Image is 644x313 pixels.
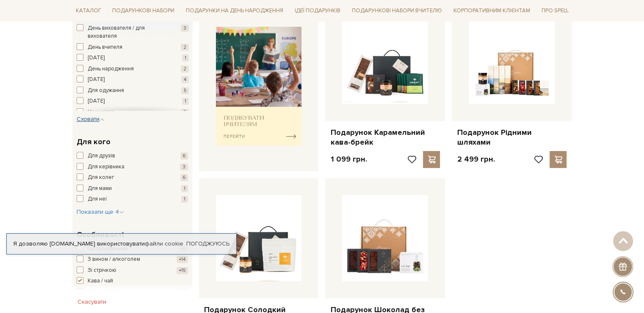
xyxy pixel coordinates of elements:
span: Для неї [88,195,107,204]
a: Подарунки на День народження [182,4,287,17]
span: 1 [182,98,189,105]
span: +33 [175,288,188,296]
span: День вчителя [88,43,122,52]
span: Для одужання [88,87,124,95]
span: 3 [180,163,188,170]
a: Подарунок Карамельний кава-брейк [330,128,440,148]
button: Для мами 1 [77,184,188,193]
button: Для друзів 6 [77,152,188,160]
span: 3 [181,109,189,116]
button: Новосілля 3 [77,108,189,117]
span: 1 [181,185,188,192]
span: [DATE] [88,54,105,62]
button: Для неї 1 [77,195,188,204]
button: [DATE] 4 [77,75,189,84]
span: [DATE] [88,75,105,84]
img: banner [216,27,302,146]
p: 1 099 грн. [330,154,367,164]
a: Подарункові набори [109,4,178,17]
button: [DATE] 1 [77,97,189,106]
button: Показати ще 4 [77,208,124,216]
a: файли cookie [145,240,183,247]
span: +15 [177,267,188,274]
div: Я дозволяю [DOMAIN_NAME] використовувати [7,240,236,248]
span: 2 [181,44,189,51]
button: День вихователя / для вихователя 3 [77,24,189,41]
span: 1 [181,196,188,203]
span: Показати ще 4 [77,208,124,215]
span: Карамельний [88,288,121,296]
span: Для колег [88,173,114,182]
span: 1 [182,54,189,61]
span: День народження [88,65,134,73]
a: Каталог [72,4,105,17]
button: Для колег 6 [77,173,188,182]
a: Про Spell [538,4,572,17]
button: Кава / чай [77,277,188,285]
span: Для мами [88,184,112,193]
span: Зі стрічкою [88,266,116,275]
a: Подарунок Рідними шляхами [457,128,567,148]
button: Зі стрічкою +15 [77,266,188,275]
span: Для кого [77,136,111,148]
button: Для керівника 3 [77,163,188,171]
span: 6 [180,152,188,159]
button: Сховати [77,115,105,123]
span: 4 [181,76,189,83]
span: День вихователя / для вихователя [88,24,166,41]
span: 6 [180,174,188,181]
button: З вином / алкоголем +14 [77,255,188,264]
a: Корпоративним клієнтам [450,4,533,17]
button: День вчителя 2 [77,43,189,52]
span: Для друзів [88,152,115,160]
span: Кава / чай [88,277,113,285]
button: [DATE] 1 [77,54,189,62]
button: Скасувати [72,295,111,309]
a: Ідеї подарунків [291,4,344,17]
button: Карамельний +33 [77,288,188,296]
span: +14 [177,256,188,263]
button: День народження 2 [77,65,189,73]
span: Сховати [77,115,105,123]
p: 2 499 грн. [457,154,495,164]
span: Новосілля [88,108,114,117]
span: 3 [181,25,189,32]
span: 5 [181,87,189,94]
span: Для керівника [88,163,124,171]
span: З вином / алкоголем [88,255,140,264]
a: Подарункові набори Вчителю [348,3,445,18]
span: [DATE] [88,97,105,106]
a: Погоджуюсь [186,240,229,248]
span: Особливості [77,229,124,240]
span: 2 [181,65,189,73]
button: Для одужання 5 [77,87,189,95]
